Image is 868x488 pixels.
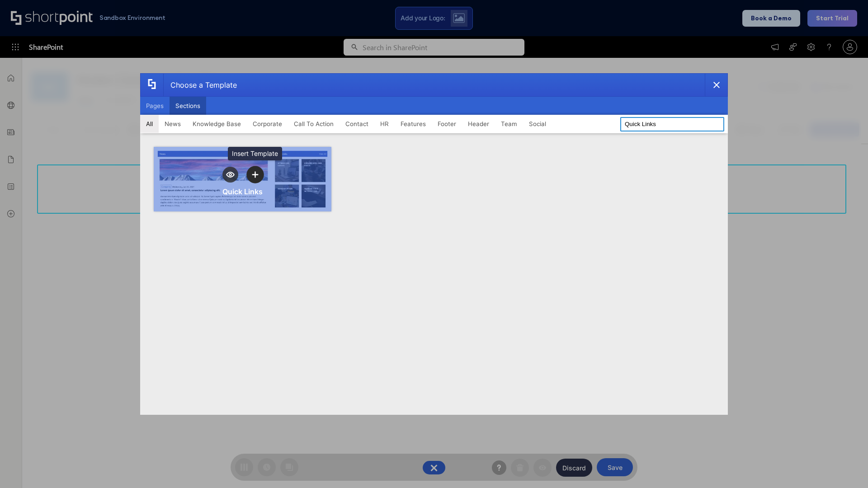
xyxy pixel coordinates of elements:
button: Knowledge Base [187,115,247,133]
div: Choose a Template [163,74,237,96]
div: Quick Links [222,187,263,196]
iframe: Chat Widget [705,383,868,488]
button: Corporate [247,115,288,133]
button: Header [462,115,495,133]
button: HR [374,115,395,133]
input: Search [620,117,724,131]
button: Team [495,115,523,133]
button: Call To Action [288,115,340,133]
button: Footer [432,115,462,133]
button: News [159,115,187,133]
div: template selector [140,73,728,415]
button: Sections [170,97,206,115]
button: All [140,115,159,133]
button: Social [523,115,552,133]
button: Contact [340,115,374,133]
button: Pages [140,97,170,115]
button: Features [395,115,432,133]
